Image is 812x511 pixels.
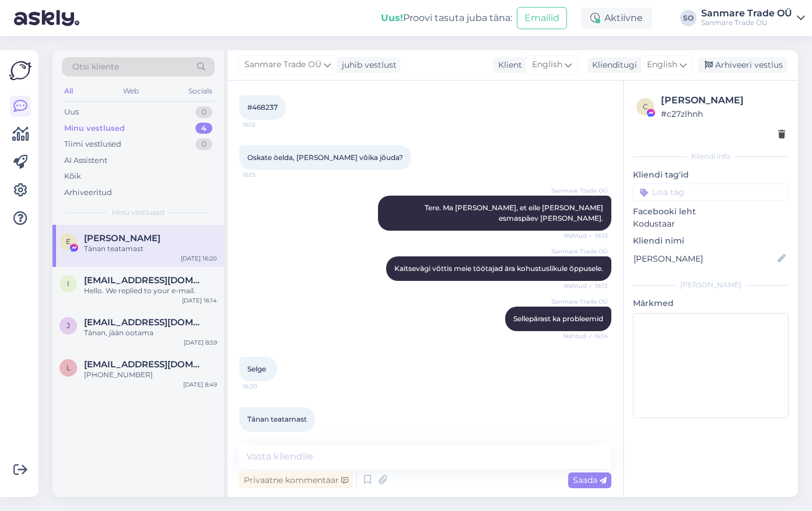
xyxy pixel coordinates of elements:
[633,169,789,181] p: Kliendi tag'id
[633,218,789,230] p: Kodustaar
[66,363,71,372] span: l
[247,364,266,373] span: Selge
[551,247,608,256] span: Sanmare Trade OÜ
[112,207,164,218] span: Minu vestlused
[64,171,81,182] div: Kõik
[243,120,286,129] span: 16:12
[564,231,608,240] span: Nähtud ✓ 16:13
[247,415,307,423] span: Tänan teatamast
[633,183,789,201] input: Lisa tag
[701,9,805,27] a: Sanmare Trade OÜSanmare Trade OÜ
[661,107,785,120] div: # c27zlhnh
[84,328,217,338] div: Tänan, jään ootama
[247,153,403,162] span: Oskate öelda, [PERSON_NAME] võika jõuda?
[121,84,141,99] div: Web
[517,7,567,29] button: Emailid
[72,61,119,73] span: Otsi kliente
[243,432,286,441] span: 16:20
[183,380,217,389] div: [DATE] 8:49
[243,171,286,179] span: 16:13
[84,286,217,296] div: Hello. We replied to your e-mail.
[84,233,160,244] span: Egert Ivask
[581,8,652,29] div: Aktiivne
[425,203,605,223] span: Tere. Ma [PERSON_NAME], et eile [PERSON_NAME] esmaspäev [PERSON_NAME].
[247,103,278,112] span: #468237
[551,186,608,195] span: Sanmare Trade OÜ
[394,264,603,273] span: Kaitsevägi võttis meie töötajad ära kohustuslikule õppusele.
[181,254,217,263] div: [DATE] 16:20
[64,155,107,166] div: AI Assistent
[64,123,125,134] div: Minu vestlused
[66,237,71,246] span: E
[182,296,217,305] div: [DATE] 16:14
[573,475,607,485] span: Saada
[239,472,353,488] div: Privaatne kommentaar
[62,84,75,99] div: All
[195,123,212,134] div: 4
[633,151,789,162] div: Kliendi info
[184,338,217,347] div: [DATE] 8:59
[532,58,562,71] span: English
[64,138,121,150] div: Tiimi vestlused
[66,321,70,330] span: j
[67,279,69,288] span: i
[337,59,397,71] div: juhib vestlust
[494,59,522,71] div: Klient
[551,297,608,306] span: Sanmare Trade OÜ
[661,93,785,107] div: [PERSON_NAME]
[564,281,608,290] span: Nähtud ✓ 16:13
[701,18,792,27] div: Sanmare Trade OÜ
[633,297,789,310] p: Märkmed
[680,10,696,26] div: SO
[84,370,217,380] div: [PHONE_NUMBER]
[643,102,648,111] span: c
[633,235,789,247] p: Kliendi nimi
[513,314,603,323] span: Sellepärast ka probleemid
[633,252,775,265] input: Lisa nimi
[195,138,212,150] div: 0
[701,9,792,18] div: Sanmare Trade OÜ
[563,332,608,340] span: Nähtud ✓ 16:14
[84,317,205,328] span: jelenagafurova@gmail.com
[186,84,215,99] div: Socials
[84,359,205,370] span: lenchikshvudka@gmail.com
[84,275,205,286] span: ilyasw516@gmail.com
[633,280,789,290] div: [PERSON_NAME]
[381,12,403,23] b: Uus!
[84,244,217,254] div: Tänan teatamast
[195,106,212,118] div: 0
[244,58,321,71] span: Sanmare Trade OÜ
[64,106,79,118] div: Uus
[381,11,512,25] div: Proovi tasuta juba täna:
[633,206,789,218] p: Facebooki leht
[243,382,286,391] span: 16:20
[698,57,787,73] div: Arhiveeri vestlus
[647,58,677,71] span: English
[9,60,32,82] img: Askly Logo
[64,187,112,199] div: Arhiveeritud
[587,59,637,71] div: Klienditugi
